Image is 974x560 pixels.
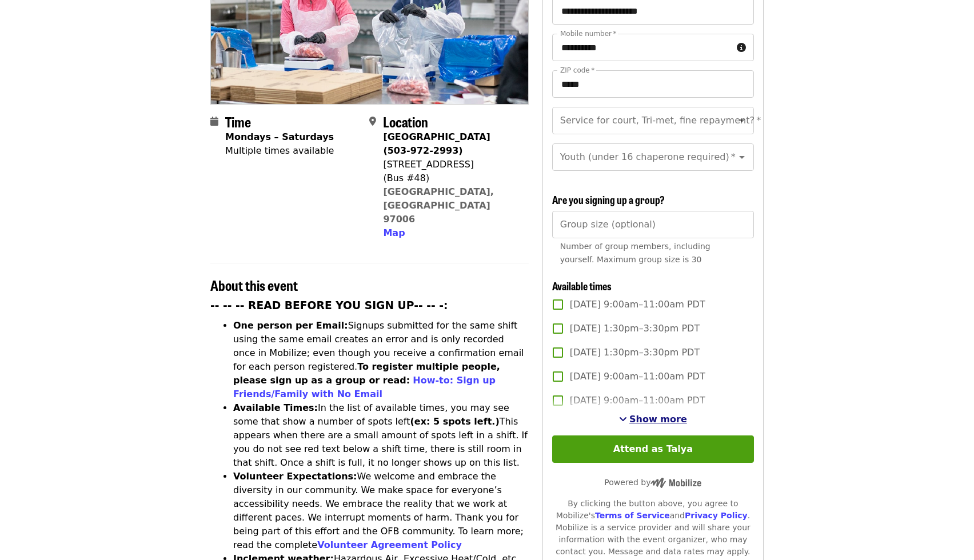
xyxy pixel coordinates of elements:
i: circle-info icon [737,42,746,53]
a: How-to: Sign up Friends/Family with No Email [233,375,496,399]
div: [STREET_ADDRESS] [383,158,519,171]
input: [object Object] [552,211,754,238]
span: Available times [552,278,612,293]
span: Map [383,227,405,238]
a: [GEOGRAPHIC_DATA], [GEOGRAPHIC_DATA] 97006 [383,186,494,225]
strong: Volunteer Expectations: [233,471,357,482]
input: ZIP code [552,70,754,98]
strong: Mondays – Saturdays [225,131,334,142]
span: [DATE] 1:30pm–3:30pm PDT [570,322,700,335]
img: Powered by Mobilize [650,478,701,488]
span: Time [225,111,251,131]
button: Open [734,149,750,165]
span: [DATE] 9:00am–11:00am PDT [570,298,705,311]
li: Signups submitted for the same shift using the same email creates an error and is only recorded o... [233,319,529,401]
button: Attend as Talya [552,435,754,463]
a: Terms of Service [595,511,670,520]
span: Powered by [604,478,701,487]
i: map-marker-alt icon [369,116,376,127]
span: Are you signing up a group? [552,192,665,207]
label: ZIP code [560,67,594,74]
a: Volunteer Agreement Policy [317,539,462,550]
span: Show more [629,414,687,425]
strong: To register multiple people, please sign up as a group or read: [233,361,500,386]
label: Mobile number [560,30,616,37]
strong: One person per Email: [233,320,348,331]
div: (Bus #48) [383,171,519,185]
li: In the list of available times, you may see some that show a number of spots left This appears wh... [233,401,529,470]
span: Number of group members, including yourself. Maximum group size is 30 [560,242,710,264]
span: [DATE] 9:00am–11:00am PDT [570,394,705,407]
i: calendar icon [210,116,218,127]
li: We welcome and embrace the diversity in our community. We make space for everyone’s accessibility... [233,470,529,552]
span: About this event [210,275,298,295]
button: Map [383,226,405,240]
button: Open [734,113,750,129]
span: Location [383,111,428,131]
strong: -- -- -- READ BEFORE YOU SIGN UP-- -- -: [210,299,448,311]
span: [DATE] 1:30pm–3:30pm PDT [570,346,700,359]
input: Mobile number [552,34,732,61]
a: Privacy Policy [685,511,748,520]
strong: Available Times: [233,402,318,413]
span: [DATE] 9:00am–11:00am PDT [570,370,705,383]
strong: [GEOGRAPHIC_DATA] (503-972-2993) [383,131,490,156]
strong: (ex: 5 spots left.) [410,416,499,427]
div: Multiple times available [225,144,334,158]
button: See more timeslots [619,413,687,426]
